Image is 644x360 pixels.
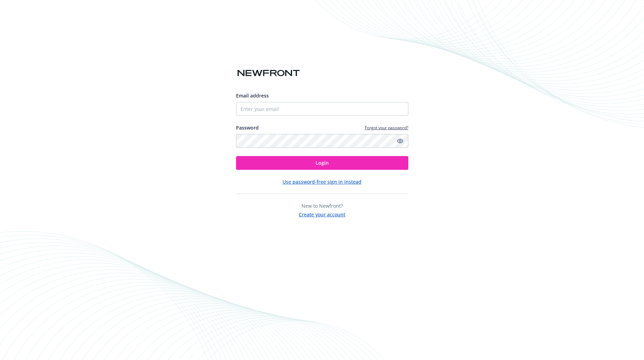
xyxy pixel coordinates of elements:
[365,125,408,131] a: Forgot your password?
[236,102,408,116] input: Enter your email
[236,92,269,99] span: Email address
[236,134,408,148] input: Enter your password
[283,178,361,185] button: Use password-free sign in instead
[236,67,301,79] img: Newfront logo
[236,156,408,170] button: Login
[301,203,343,209] span: New to Newfront?
[316,160,329,166] span: Login
[236,124,259,131] label: Password
[396,137,404,145] a: Show password
[299,209,345,218] button: Create your account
